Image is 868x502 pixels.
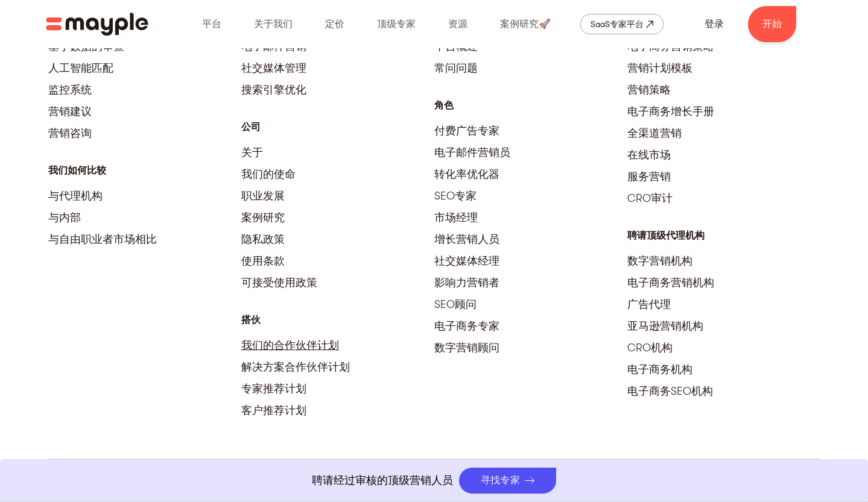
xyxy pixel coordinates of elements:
[251,5,296,43] div: 关于我们
[241,163,434,185] a: 我们的使命
[591,19,644,29] font: SaaS专家平台
[241,79,434,101] a: 搜索引擎优化
[48,228,241,250] a: 与自由职业者市场相比
[748,6,796,42] a: 开始
[48,127,92,139] font: 营销咨询
[48,101,241,122] a: 营销建议
[627,79,820,101] a: 营销策略
[580,14,664,34] a: SaaS专家平台
[434,212,478,224] font: 市场经理
[241,122,261,133] font: 公司
[241,57,434,79] a: 社交媒体管理
[434,320,499,332] font: 电子商务专家
[48,212,81,224] font: 与内部
[434,342,499,354] font: 数字营销顾问
[434,293,627,315] a: SEO顾问
[48,40,124,52] font: 基于数据的审查
[48,190,103,202] font: 与代理机构
[627,385,713,397] font: 电子商务SEO机构
[48,105,92,118] font: 营销建议
[627,272,820,293] a: 电子商务营销机构
[48,233,157,245] font: 与自由职业者市场相比
[627,101,820,122] a: 电子商务增长手册
[241,404,306,416] font: 客户推荐计划
[241,40,306,52] font: 电子邮件营销
[241,190,285,202] font: 职业发展
[48,57,241,79] a: 人工智能匹配
[627,255,692,267] font: 数字营销机构
[241,212,285,224] font: 案例研究
[46,13,148,36] img: Mayple 徽标
[627,342,673,354] font: CRO机构
[434,142,627,163] a: 电子邮件营销员
[434,146,510,158] font: 电子邮件营销员
[627,293,820,315] a: 广告代理
[627,57,820,79] a: 营销计划模板
[434,233,499,245] font: 增长营销人员
[434,228,627,250] a: 增长营销人员
[434,168,499,180] font: 转化率优化器
[241,228,434,250] a: 隐私政策
[434,277,499,289] font: 影响力营销者
[627,380,820,402] a: 电子商务SEO机构
[627,250,820,272] a: 数字营销机构
[241,334,434,356] a: 我们的合作伙伴计划
[48,207,241,228] a: 与内部
[434,255,499,267] font: 社交媒体经理
[705,19,724,30] font: 登录
[241,361,350,373] font: 解决方案合作伙伴计划
[627,127,682,139] font: 全渠道营销
[627,144,820,166] a: 在线市场
[241,255,285,267] font: 使用条款
[627,298,671,310] font: 广告代理
[241,146,263,158] font: 关于
[627,40,714,52] font: 电子商务营销策略
[199,5,224,43] div: 平台
[445,5,470,43] div: 资源
[241,277,317,289] font: 可接受使用政策
[627,149,671,161] font: 在线市场
[627,166,820,187] a: 服务营销
[241,185,434,207] a: 职业发展
[627,337,820,359] a: CRO机构
[434,272,627,293] a: 影响力营销者
[434,57,627,79] a: 常问问题
[434,298,477,310] font: SEO顾问
[627,320,703,332] font: 亚马逊营销机构
[434,125,499,137] font: 付费广告专家
[241,400,434,421] a: 客户推荐计划
[48,165,106,176] font: 我们如何比较
[241,142,434,163] a: 关于
[627,315,820,337] a: 亚马逊营销机构
[627,230,705,241] font: 聘请顶级代理机构
[374,5,419,43] div: 顶级专家
[434,40,478,52] font: 平台概述
[241,207,434,228] a: 案例研究
[241,168,296,180] font: 我们的使命
[48,185,241,207] a: 与代理机构
[434,190,477,202] font: SEO专家
[434,120,627,142] a: 付费广告专家
[48,79,241,101] a: 监控系统
[434,315,627,337] a: 电子商务专家
[434,62,478,74] font: 常问问题
[627,122,820,144] a: 全渠道营销
[241,84,306,96] font: 搜索引擎优化
[627,105,714,118] font: 电子商务增长手册
[241,339,339,351] font: 我们的合作伙伴计划
[241,250,434,272] a: 使用条款
[627,363,692,375] font: 电子商务机构
[48,84,92,96] font: 监控系统
[48,122,241,144] a: 营销咨询
[322,5,347,43] div: 定价
[434,250,627,272] a: 社交媒体经理
[241,272,434,293] a: 可接受使用政策
[241,62,306,74] font: 社交媒体管理
[241,233,285,245] font: 隐私政策
[627,277,714,289] font: 电子商务营销机构
[627,187,820,209] a: CRO审计
[627,62,692,74] font: 营销计划模板
[241,356,434,378] a: 解决方案合作伙伴计划
[434,337,627,359] a: 数字营销顾问
[434,207,627,228] a: 市场经理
